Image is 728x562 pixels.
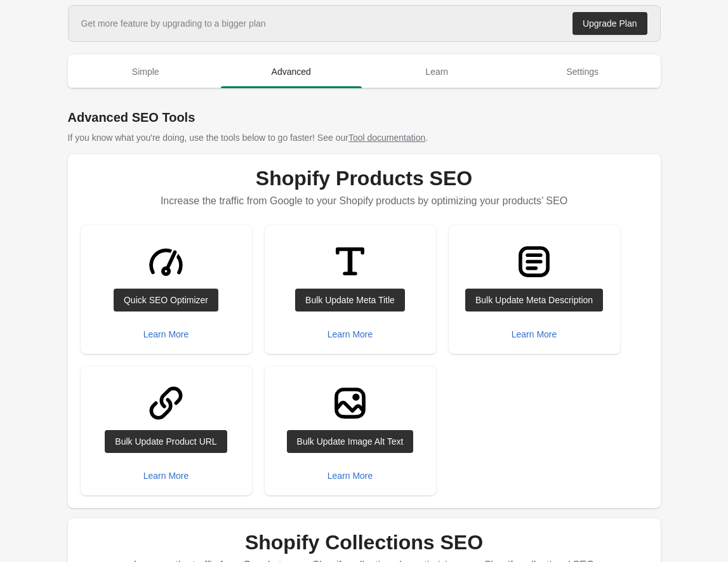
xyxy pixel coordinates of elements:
[143,471,189,481] div: Learn More
[81,17,266,30] div: Get more feature by upgrading to a bigger plan
[81,167,648,190] h1: Shopify Products SEO
[475,295,593,305] div: Bulk Update Meta Description
[105,430,227,453] a: Bulk Update Product URL
[81,190,648,212] p: Increase the traffic from Google to your Shopify products by optimizing your products’ SEO
[322,464,378,487] button: Learn More
[326,238,374,285] img: TitleMinor-8a5de7e115299b8c2b1df9b13fb5e6d228e26d13b090cf20654de1eaf9bee786.svg
[348,133,425,143] a: Tool documentation
[364,55,510,88] button: Learn
[68,108,661,126] h1: Advanced SEO Tools
[76,60,216,83] span: Simple
[114,289,218,311] a: Quick SEO Optimizer
[73,55,219,88] button: Simple
[143,329,189,339] div: Learn More
[297,436,404,447] div: Bulk Update Image Alt Text
[138,323,194,346] button: Learn More
[287,430,414,453] a: Bulk Update Image Alt Text
[68,131,661,144] p: If you know what you're doing, use the tools below to go faster! See our .
[326,379,374,427] img: ImageMajor-6988ddd70c612d22410311fee7e48670de77a211e78d8e12813237d56ef19ad4.svg
[367,60,508,83] span: Learn
[328,471,373,481] div: Learn More
[512,329,557,339] div: Learn More
[510,55,656,88] button: Settings
[124,295,208,305] div: Quick SEO Optimizer
[572,12,647,35] a: Upgrade Plan
[295,289,405,311] a: Bulk Update Meta Title
[322,323,378,346] button: Learn More
[142,379,190,427] img: LinkMinor-ab1ad89fd1997c3bec88bdaa9090a6519f48abaf731dc9ef56a2f2c6a9edd30f.svg
[506,323,562,346] button: Learn More
[218,55,364,88] button: Advanced
[138,464,194,487] button: Learn More
[328,329,373,339] div: Learn More
[305,295,395,305] div: Bulk Update Meta Title
[510,238,558,285] img: TextBlockMajor-3e13e55549f1fe4aa18089e576148c69364b706dfb80755316d4ac7f5c51f4c3.svg
[221,60,362,83] span: Advanced
[142,238,190,285] img: GaugeMajor-1ebe3a4f609d70bf2a71c020f60f15956db1f48d7107b7946fc90d31709db45e.svg
[512,60,653,83] span: Settings
[81,531,648,554] h1: Shopify Collections SEO
[583,18,637,29] div: Upgrade Plan
[115,436,216,447] div: Bulk Update Product URL
[465,289,603,311] a: Bulk Update Meta Description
